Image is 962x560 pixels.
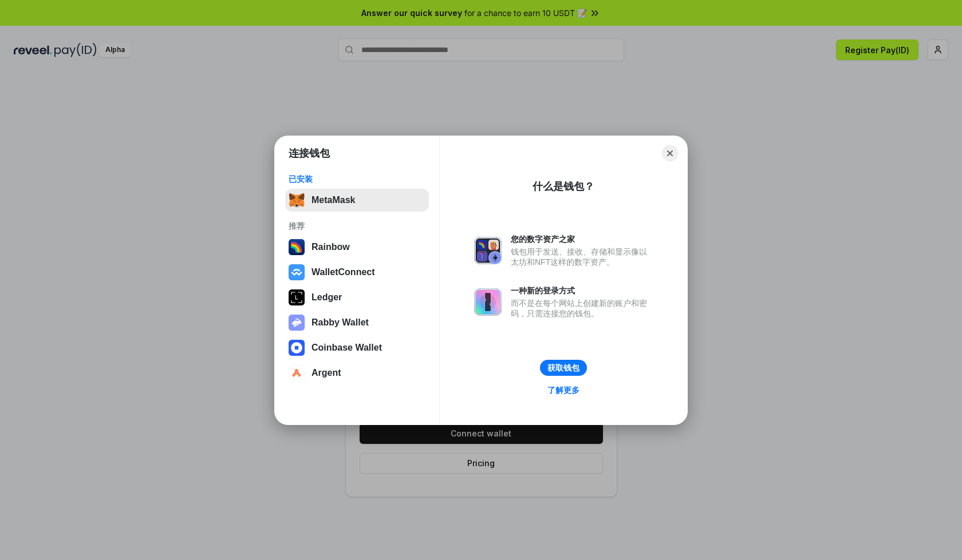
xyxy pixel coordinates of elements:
[312,267,375,277] div: WalletConnect
[547,385,579,395] div: 了解更多
[540,360,587,376] button: 获取钱包
[547,363,579,373] div: 获取钱包
[312,368,341,378] div: Argent
[285,311,429,334] button: Rabby Wallet
[312,292,342,303] div: Ledger
[541,383,586,398] a: 了解更多
[474,237,502,264] img: svg+xml,%3Csvg%20xmlns%3D%22http%3A%2F%2Fwww.w3.org%2F2000%2Fsvg%22%20fill%3D%22none%22%20viewBox...
[289,239,305,255] img: svg+xml,%3Csvg%20width%3D%22120%22%20height%3D%22120%22%20viewBox%3D%220%200%20120%20120%22%20fil...
[285,286,429,309] button: Ledger
[511,298,653,319] div: 而不是在每个网站上创建新的账户和密码，只需连接您的钱包。
[289,192,305,208] img: svg+xml,%3Csvg%20fill%3D%22none%22%20height%3D%2233%22%20viewBox%3D%220%200%2035%2033%22%20width%...
[285,261,429,284] button: WalletConnect
[285,336,429,359] button: Coinbase Wallet
[289,146,330,160] h1: 连接钱包
[289,289,305,305] img: svg+xml,%3Csvg%20xmlns%3D%22http%3A%2F%2Fwww.w3.org%2F2000%2Fsvg%22%20width%3D%2228%22%20height%3...
[511,285,653,296] div: 一种新的登录方式
[312,242,350,252] div: Rainbow
[312,317,369,328] div: Rabby Wallet
[285,236,429,259] button: Rainbow
[533,180,594,193] div: 什么是钱包？
[289,174,425,184] div: 已安装
[312,343,382,353] div: Coinbase Wallet
[474,288,502,316] img: svg+xml,%3Csvg%20xmlns%3D%22http%3A%2F%2Fwww.w3.org%2F2000%2Fsvg%22%20fill%3D%22none%22%20viewBox...
[289,264,305,280] img: svg+xml,%3Csvg%20width%3D%2228%22%20height%3D%2228%22%20viewBox%3D%220%200%2028%2028%22%20fill%3D...
[511,234,653,244] div: 您的数字资产之家
[289,365,305,381] img: svg+xml,%3Csvg%20width%3D%2228%22%20height%3D%2228%22%20viewBox%3D%220%200%2028%2028%22%20fill%3D...
[285,362,429,384] button: Argent
[285,189,429,212] button: MetaMask
[289,315,305,331] img: svg+xml,%3Csvg%20xmlns%3D%22http%3A%2F%2Fwww.w3.org%2F2000%2Fsvg%22%20fill%3D%22none%22%20viewBox...
[289,221,425,231] div: 推荐
[511,247,653,267] div: 钱包用于发送、接收、存储和显示像以太坊和NFT这样的数字资产。
[289,340,305,356] img: svg+xml,%3Csvg%20width%3D%2228%22%20height%3D%2228%22%20viewBox%3D%220%200%2028%2028%22%20fill%3D...
[312,195,355,205] div: MetaMask
[662,145,678,161] button: Close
